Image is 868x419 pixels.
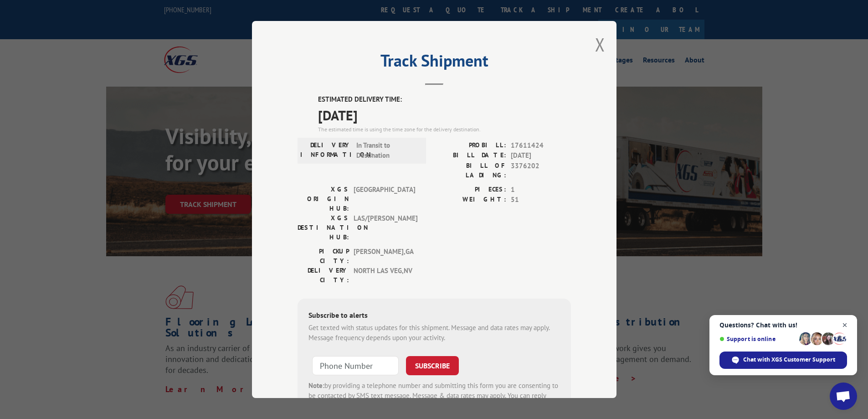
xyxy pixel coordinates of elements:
div: The estimated time is using the time zone for the delivery destination. [318,125,571,134]
span: [GEOGRAPHIC_DATA] [354,185,415,213]
span: Questions? Chat with us! [719,321,847,329]
label: BILL DATE: [434,150,506,161]
label: PICKUP CITY: [298,247,349,266]
span: 17611424 [511,140,571,151]
div: Open chat [830,383,857,410]
span: NORTH LAS VEG , NV [354,266,415,285]
label: XGS DESTINATION HUB: [298,213,349,242]
div: Chat with XGS Customer Support [719,352,847,369]
span: Close chat [839,320,851,331]
h2: Track Shipment [298,54,571,72]
label: BILL OF LADING: [434,161,506,180]
span: [PERSON_NAME] , GA [354,247,415,266]
label: DELIVERY CITY: [298,266,349,285]
div: by providing a telephone number and submitting this form you are consenting to be contacted by SM... [308,381,560,412]
span: 3376202 [511,161,571,180]
span: In Transit to Destination [356,140,418,161]
div: Get texted with status updates for this shipment. Message and data rates may apply. Message frequ... [308,323,560,343]
span: Support is online [719,336,796,342]
span: 1 [511,185,571,195]
div: Subscribe to alerts [308,310,560,323]
label: XGS ORIGIN HUB: [298,185,349,213]
span: LAS/[PERSON_NAME] [354,213,415,242]
button: Close modal [595,32,605,57]
label: DELIVERY INFORMATION: [300,140,352,161]
input: Phone Number [312,356,399,375]
span: Chat with XGS Customer Support [743,356,835,364]
span: 51 [511,195,571,205]
button: SUBSCRIBE [406,356,459,375]
span: [DATE] [511,150,571,161]
label: WEIGHT: [434,195,506,205]
span: [DATE] [318,105,571,125]
label: ESTIMATED DELIVERY TIME: [318,94,571,105]
label: PROBILL: [434,140,506,151]
label: PIECES: [434,185,506,195]
strong: Note: [308,381,324,390]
